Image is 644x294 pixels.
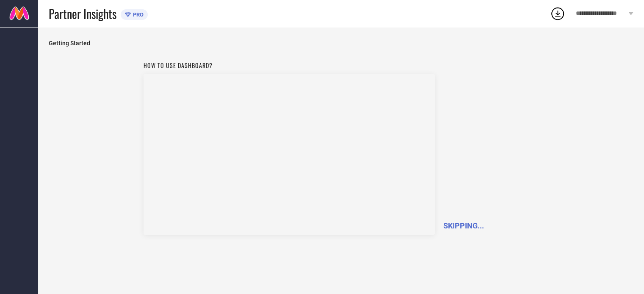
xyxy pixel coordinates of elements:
[49,5,116,22] span: Partner Insights
[131,11,144,18] span: PRO
[144,61,435,70] h1: How to use dashboard?
[49,40,633,47] span: Getting Started
[550,6,565,21] div: Open download list
[144,74,435,235] iframe: Workspace Section
[443,221,484,230] span: SKIPPING...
